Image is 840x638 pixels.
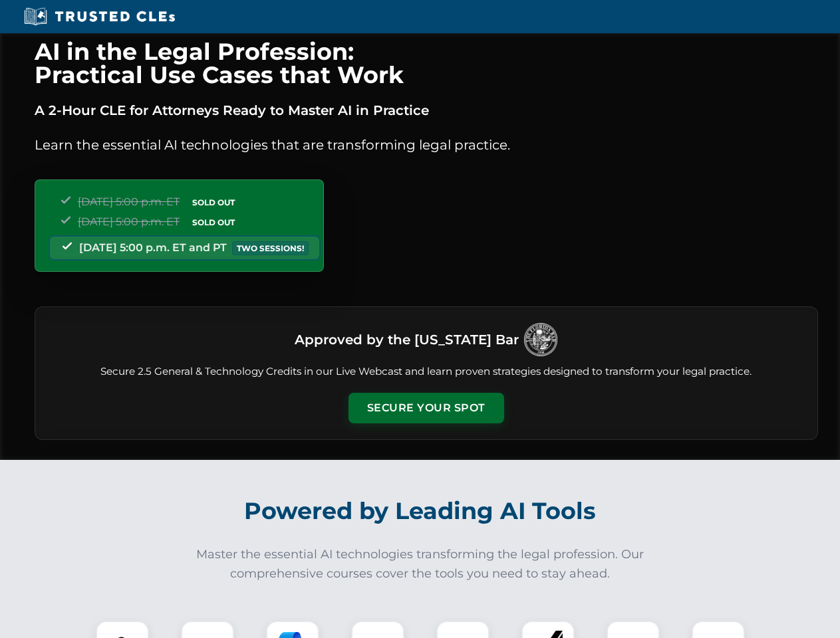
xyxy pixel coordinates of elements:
h2: Powered by Leading AI Tools [52,488,789,534]
p: Master the essential AI technologies transforming the legal profession. Our comprehensive courses... [188,545,653,584]
h3: Approved by the [US_STATE] Bar [295,328,519,352]
span: SOLD OUT [188,195,239,209]
img: Logo [524,323,557,356]
img: Trusted CLEs [20,7,179,27]
p: Learn the essential AI technologies that are transforming legal practice. [35,134,818,156]
h1: AI in the Legal Profession: Practical Use Cases that Work [35,40,818,86]
p: Secure 2.5 General & Technology Credits in our Live Webcast and learn proven strategies designed ... [51,364,801,379]
span: [DATE] 5:00 p.m. ET [78,195,180,208]
span: SOLD OUT [188,215,239,229]
button: Secure Your Spot [349,393,504,423]
span: [DATE] 5:00 p.m. ET [78,215,180,228]
p: A 2-Hour CLE for Attorneys Ready to Master AI in Practice [35,100,818,121]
